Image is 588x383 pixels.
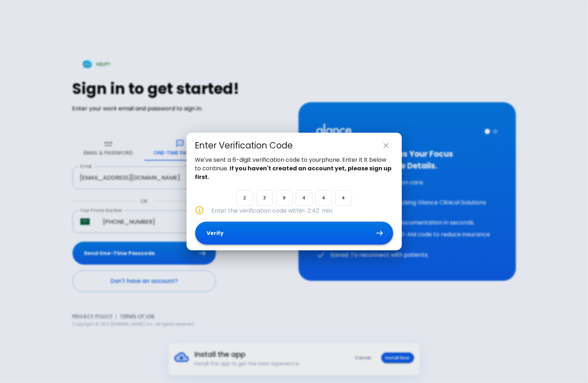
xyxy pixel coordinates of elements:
[256,190,273,206] input: Please enter OTP character 2
[335,190,352,206] input: Please enter OTP character 6
[379,138,393,153] button: close
[195,156,393,181] p: We've sent a 6-digit verification code to your phone . Enter it it below to continue.
[195,140,293,151] div: Enter Verification Code
[307,207,319,215] span: 2:42
[211,207,393,215] p: Enter the verification code within min.
[276,190,293,206] input: Please enter OTP character 3
[195,222,393,245] button: Verify
[236,190,253,206] input: Please enter OTP character 1
[315,190,332,206] input: Please enter OTP character 5
[296,190,312,206] input: Please enter OTP character 4
[195,164,392,181] strong: If you haven't created an account yet, please sign up first.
